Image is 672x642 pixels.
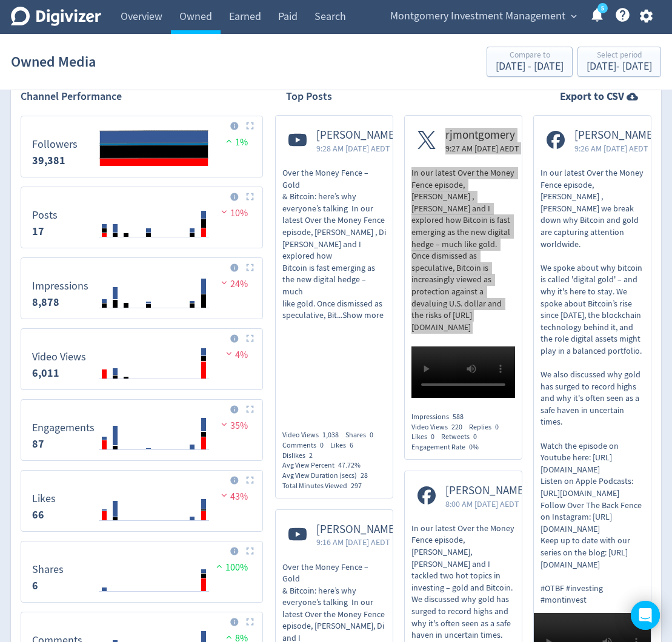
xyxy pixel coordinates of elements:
[97,596,112,604] text: 03/08
[445,128,519,142] span: rjmontgomery
[32,421,95,435] dt: Engagements
[32,279,88,293] dt: Impressions
[218,420,248,432] span: 35%
[32,492,56,506] dt: Likes
[218,207,230,216] img: negative-performance.svg
[32,208,58,222] dt: Posts
[282,203,373,214] span: everyone’s talking In our
[411,167,515,333] p: In our latest Over the Money Fence episode, [PERSON_NAME] , [PERSON_NAME] and I explored how Bitc...
[97,383,112,392] text: 03/08
[405,116,522,402] a: rjmontgomery9:27 AM [DATE] AEDTIn our latest Over the Money Fence episode, [PERSON_NAME] , [PERSO...
[322,430,339,440] span: 1,038
[282,561,370,584] span: Over the Money Fence – Gold
[141,525,156,534] text: 31/08
[411,422,469,432] div: Video Views
[185,313,200,321] text: 28/09
[32,563,64,577] dt: Shares
[97,525,112,534] text: 03/08
[223,632,235,641] img: positive-performance.svg
[26,192,258,243] svg: Posts 17
[26,405,258,455] svg: Engagements 87
[185,454,200,463] text: 28/09
[282,262,375,273] span: Bitcoin is fast emerging as
[282,430,345,440] div: Video Views
[223,349,235,358] img: negative-performance.svg
[411,432,441,442] div: Likes
[246,122,254,130] img: Placeholder
[316,128,398,142] span: [PERSON_NAME]
[97,242,112,250] text: 03/08
[282,460,367,471] div: Avg View Percent
[411,442,485,452] div: Engagement Rate
[316,142,398,154] span: 9:28 AM [DATE] AEDT
[97,454,112,463] text: 03/08
[246,405,254,413] img: Placeholder
[411,412,470,422] div: Impressions
[32,350,86,364] dt: Video Views
[32,437,44,451] strong: 87
[337,309,384,320] span: ...
[286,89,332,104] h2: Top Posts
[185,383,200,392] text: 28/09
[587,51,652,61] div: Select period
[218,278,230,287] img: negative-performance.svg
[276,116,393,423] a: [PERSON_NAME]9:28 AM [DATE] AEDTOver the Money Fence – Gold& Bitcoin: here’s whyeveryone’s talkin...
[330,440,360,451] div: Likes
[282,481,368,491] div: Total Minutes Viewed
[246,618,254,626] img: Placeholder
[185,242,200,250] text: 28/09
[246,547,254,555] img: Placeholder
[496,51,564,61] div: Compare to
[316,523,398,537] span: [PERSON_NAME]
[282,309,337,320] span: speculative, Bit
[213,561,248,574] span: 100%
[282,191,356,202] span: & Bitcoin: here’s why
[26,263,258,314] svg: Impressions 8,878
[26,546,258,597] svg: Shares 6
[445,498,527,510] span: 8:00 AM [DATE] AEDT
[597,3,608,13] a: 5
[246,476,254,484] img: Placeholder
[119,383,135,392] text: 17/08
[469,442,479,452] span: 0%
[282,451,319,461] div: Dislikes
[32,153,65,168] strong: 39,381
[282,471,374,481] div: Avg View Duration (secs)
[97,313,112,321] text: 03/08
[185,596,200,604] text: 28/09
[577,47,661,77] button: Select period[DATE]- [DATE]
[351,481,362,491] span: 297
[282,585,356,596] span: & Bitcoin: here’s why
[320,440,324,450] span: 0
[163,596,178,604] text: 14/09
[574,128,656,142] span: [PERSON_NAME]
[11,42,96,81] h1: Owned Media
[587,61,652,72] div: [DATE] - [DATE]
[342,309,384,320] span: Show more
[246,334,254,342] img: Placeholder
[32,578,38,593] strong: 6
[119,454,135,463] text: 17/08
[141,313,156,321] text: 31/08
[441,432,484,442] div: Retweets
[568,11,579,22] span: expand_more
[282,214,385,225] span: latest Over the Money Fence
[601,4,604,13] text: 5
[223,349,248,361] span: 4%
[246,263,254,271] img: Placeholder
[487,47,573,77] button: Compare to[DATE] - [DATE]
[21,89,263,104] h2: Channel Performance
[141,596,156,604] text: 31/08
[451,422,462,432] span: 220
[445,484,527,498] span: [PERSON_NAME]
[26,121,258,172] svg: Followers 39,381
[496,61,564,72] div: [DATE] - [DATE]
[141,383,156,392] text: 31/08
[345,430,380,440] div: Shares
[282,227,386,237] span: episode, [PERSON_NAME] , Di
[32,224,44,239] strong: 17
[218,278,248,290] span: 24%
[386,7,580,26] button: Montgomery Investment Management
[119,313,135,321] text: 17/08
[631,601,660,630] div: Open Intercom Messenger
